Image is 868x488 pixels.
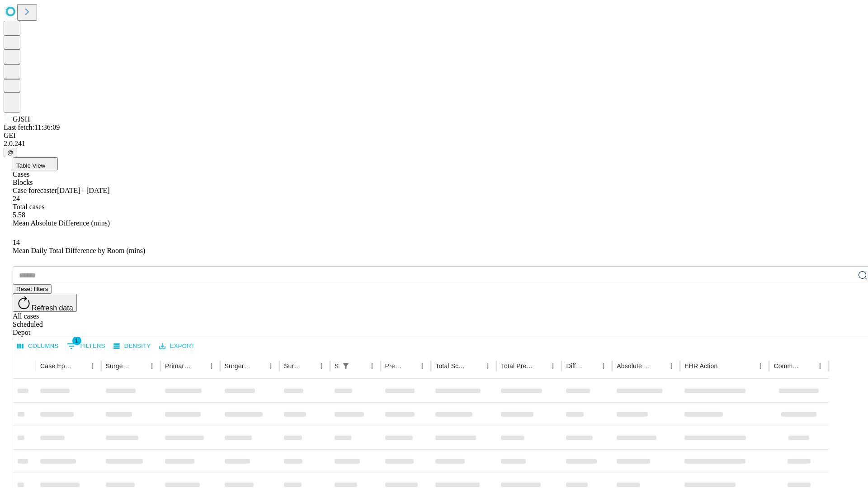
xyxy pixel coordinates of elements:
div: 2.0.241 [4,140,864,148]
span: [DATE] - [DATE] [57,187,109,194]
button: Sort [252,360,264,372]
div: GEI [4,131,864,140]
div: Total Predicted Duration [501,362,533,370]
span: Mean Daily Total Difference by Room (mins) [13,247,145,254]
div: Surgery Name [225,362,251,370]
button: @ [4,148,17,157]
button: Select columns [15,339,61,353]
span: Last fetch: 11:36:09 [4,123,60,131]
button: Sort [133,360,146,372]
button: Menu [205,360,218,372]
span: 14 [13,239,20,246]
button: Sort [652,360,665,372]
button: Reset filters [13,284,52,294]
div: Surgery Date [284,362,302,370]
span: Refresh data [32,304,73,312]
div: Predicted In Room Duration [385,362,403,370]
span: 1 [72,336,81,345]
button: Sort [193,360,205,372]
button: Sort [74,360,86,372]
button: Show filters [340,360,352,372]
div: Scheduled In Room Duration [335,362,339,370]
button: Menu [315,360,328,372]
div: Absolute Difference [617,362,651,370]
button: Menu [416,360,429,372]
span: Mean Absolute Difference (mins) [13,219,110,227]
button: Menu [665,360,678,372]
span: @ [7,149,14,156]
div: Comments [774,362,800,370]
button: Sort [302,360,315,372]
button: Density [111,339,153,353]
button: Sort [534,360,547,372]
button: Show filters [65,339,108,353]
button: Sort [353,360,366,372]
button: Table View [13,157,58,170]
button: Sort [585,360,597,372]
button: Menu [547,360,559,372]
div: Difference [566,362,584,370]
button: Menu [86,360,99,372]
div: 1 active filter [340,360,352,372]
span: GJSH [13,115,30,123]
button: Menu [146,360,158,372]
button: Sort [801,360,814,372]
div: Case Epic Id [40,362,73,370]
div: Primary Service [165,362,191,370]
div: EHR Action [684,362,717,370]
button: Menu [814,360,826,372]
button: Menu [366,360,378,372]
span: Total cases [13,203,44,211]
button: Refresh data [13,294,77,312]
button: Sort [469,360,481,372]
span: 5.58 [13,211,25,219]
span: Reset filters [16,286,48,292]
button: Menu [264,360,277,372]
span: Table View [16,162,45,169]
span: 24 [13,195,20,202]
button: Sort [403,360,416,372]
div: Surgeon Name [106,362,132,370]
button: Menu [481,360,494,372]
button: Menu [597,360,610,372]
button: Menu [754,360,767,372]
button: Sort [718,360,731,372]
div: Total Scheduled Duration [435,362,468,370]
button: Export [157,339,197,353]
span: Case forecaster [13,187,57,194]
